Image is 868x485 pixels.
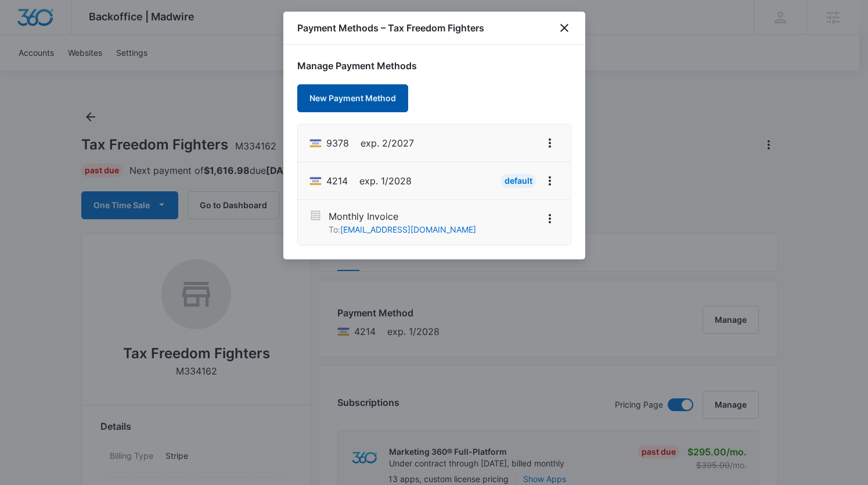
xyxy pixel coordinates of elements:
[329,223,476,236] p: To:
[557,21,571,35] button: close
[361,136,414,150] span: exp. 2/2027
[541,134,559,152] button: View More
[297,59,571,73] h1: Manage Payment Methods
[326,136,349,150] span: Visa ending with
[297,84,408,112] button: New Payment Method
[501,174,536,188] div: Default
[297,21,484,35] h1: Payment Methods – Tax Freedom Fighters
[340,224,476,234] a: [EMAIL_ADDRESS][DOMAIN_NAME]
[541,172,559,190] button: View More
[359,174,412,188] span: exp. 1/2028
[541,209,559,228] button: View More
[326,174,348,188] span: Visa ending with
[329,209,476,223] p: Monthly Invoice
